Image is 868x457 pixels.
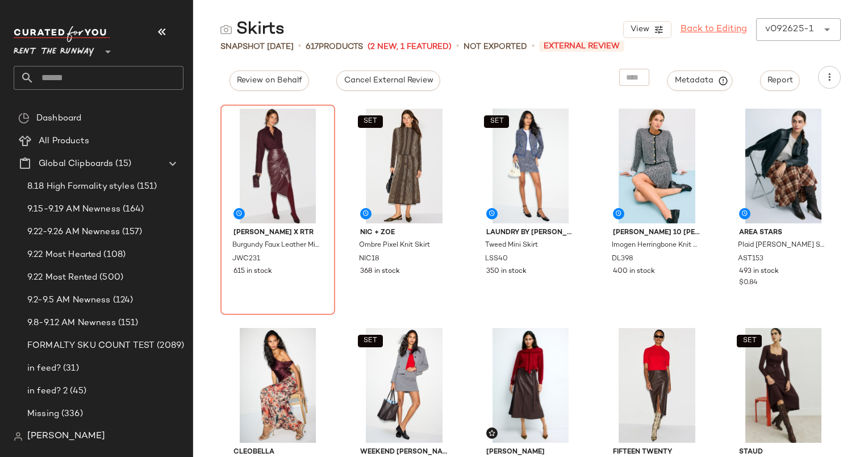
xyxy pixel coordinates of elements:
[224,328,331,443] img: CLB62.jpg
[623,21,671,38] button: View
[742,337,756,345] span: SET
[738,254,763,264] span: AST153
[220,18,285,41] div: Skirts
[464,41,527,53] span: Not Exported
[120,226,143,239] span: (157)
[233,228,322,238] span: [PERSON_NAME] x RTR
[27,317,116,330] span: 9.8-9.12 AM Newness
[485,240,538,251] span: Tweed Mini Skirt
[485,254,508,264] span: LSS40
[39,135,89,148] span: All Products
[101,248,126,261] span: (108)
[59,408,83,421] span: (336)
[97,271,123,284] span: (500)
[360,267,400,277] span: 368 in stock
[135,180,157,193] span: (151)
[760,70,800,91] button: Report
[306,41,363,53] div: Products
[612,254,633,264] span: DL398
[765,23,813,36] div: v092625-1
[27,203,120,216] span: 9.15-9.19 AM Newness
[681,23,747,36] a: Back to Editing
[539,41,624,52] span: External Review
[27,271,97,284] span: 9.22 Most Rented
[351,109,458,223] img: NIC18.jpg
[667,70,733,91] button: Metadata
[233,267,272,277] span: 615 in stock
[359,254,379,264] span: NIC18
[730,109,837,223] img: AST153.jpg
[360,228,449,238] span: NIC + ZOE
[739,267,779,277] span: 493 in stock
[738,240,827,251] span: Plaid [PERSON_NAME] Skirt
[358,335,383,347] button: SET
[14,39,94,59] span: Rent the Runway
[232,240,321,251] span: Burgundy Faux Leather Midi Skirt
[730,328,837,443] img: STD163.jpg
[532,40,535,53] span: •
[27,362,61,375] span: in feed?
[220,24,232,35] img: svg%3e
[120,203,144,216] span: (164)
[113,157,131,171] span: (15)
[612,240,700,251] span: Imogen Herringbone Knit Skirt
[116,317,139,330] span: (151)
[477,328,584,443] img: TNT333.jpg
[39,157,113,171] span: Global Clipboards
[27,226,120,239] span: 9.22-9.26 AM Newness
[604,328,711,443] img: FTW170.jpg
[61,362,79,375] span: (31)
[27,248,101,261] span: 9.22 Most Hearted
[18,113,30,124] img: svg%3e
[604,109,711,223] img: DL398.jpg
[351,328,458,443] img: WMM13.jpg
[613,267,655,277] span: 400 in stock
[359,240,430,251] span: Ombre Pixel Knit Skirt
[14,26,110,42] img: cfy_white_logo.C9jOOHJF.svg
[27,339,155,352] span: FORMALTY SKU COUNT TEST
[629,25,649,34] span: View
[236,76,302,85] span: Review on Behalf
[14,432,23,441] img: svg%3e
[484,115,509,128] button: SET
[613,228,702,238] span: [PERSON_NAME] 10 [PERSON_NAME]
[456,40,459,53] span: •
[220,41,294,53] span: Snapshot [DATE]
[27,408,59,421] span: Missing
[368,41,452,53] span: (2 New, 1 Featured)
[486,267,527,277] span: 350 in stock
[363,337,377,345] span: SET
[363,118,377,126] span: SET
[739,228,828,238] span: Area Stars
[27,180,135,193] span: 8.18 High Formality styles
[27,294,111,307] span: 9.2-9.5 AM Newness
[155,339,184,352] span: (2089)
[737,335,762,347] button: SET
[767,76,793,85] span: Report
[358,115,383,128] button: SET
[674,76,726,86] span: Metadata
[229,70,309,91] button: Review on Behalf
[739,278,758,288] span: $0.84
[343,76,433,85] span: Cancel External Review
[68,385,86,398] span: (45)
[111,294,133,307] span: (124)
[336,70,440,91] button: Cancel External Review
[306,43,319,51] span: 617
[489,430,495,437] img: svg%3e
[477,109,584,223] img: LSS40.jpg
[298,40,301,53] span: •
[224,109,331,223] img: JWC231.jpg
[36,112,81,125] span: Dashboard
[27,385,68,398] span: in feed? 2
[232,254,260,264] span: JWC231
[27,430,105,443] span: [PERSON_NAME]
[486,228,575,238] span: Laundry by [PERSON_NAME]
[489,118,503,126] span: SET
